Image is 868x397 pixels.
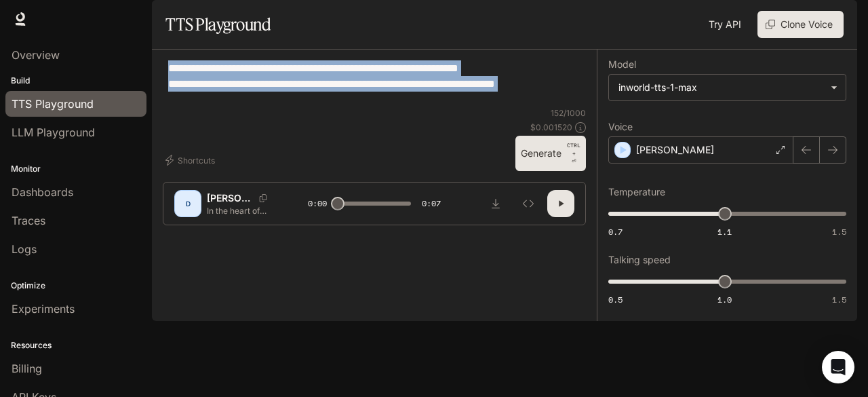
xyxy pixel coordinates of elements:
div: inworld-tts-1-max [618,81,824,94]
button: Inspect [515,190,542,217]
span: 1.0 [717,294,732,305]
button: Copy Voice ID [254,194,273,202]
span: 1.1 [717,226,732,238]
h1: TTS Playground [165,11,271,38]
p: Voice [608,122,633,132]
p: [PERSON_NAME] [636,143,714,157]
a: Try API [703,11,747,38]
p: Model [608,60,636,69]
p: Talking speed [608,255,671,265]
span: 1.5 [832,294,846,305]
button: Clone Voice [757,11,844,38]
p: In the heart of [GEOGRAPHIC_DATA], [PERSON_NAME] walked through divided streets… Not as a politic... [207,205,275,216]
p: [PERSON_NAME] [207,191,254,205]
button: Shortcuts [163,149,220,171]
button: Download audio [482,190,509,217]
p: $ 0.001520 [530,121,572,133]
span: 1.5 [832,226,846,238]
span: 0:00 [308,197,327,210]
span: 0.7 [608,226,623,238]
p: ⏎ [567,141,580,166]
div: D [177,193,199,214]
p: CTRL + [567,141,580,157]
div: inworld-tts-1-max [609,75,846,100]
span: 0.5 [608,294,623,305]
div: Open Intercom Messenger [822,351,854,383]
button: GenerateCTRL +⏎ [515,136,586,171]
p: 152 / 1000 [551,107,586,119]
span: 0:07 [422,197,441,210]
p: Temperature [608,187,665,197]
